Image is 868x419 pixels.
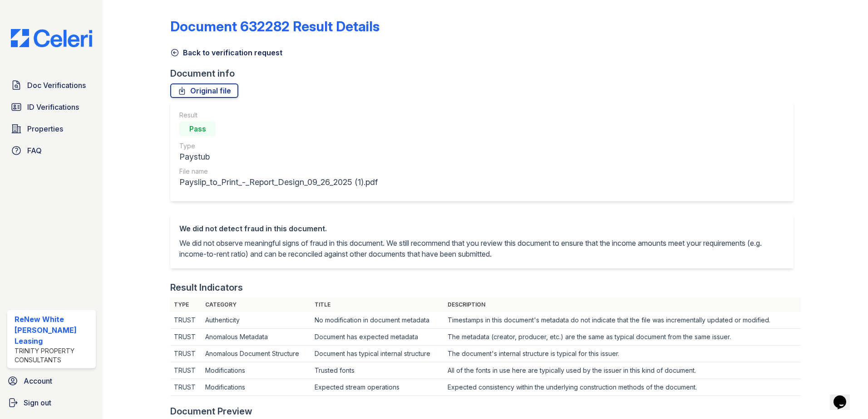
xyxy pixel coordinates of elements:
[170,297,202,312] th: Type
[15,314,92,346] div: ReNew White [PERSON_NAME] Leasing
[170,83,238,98] a: Original file
[7,141,96,160] a: FAQ
[7,120,96,138] a: Properties
[27,123,63,134] span: Properties
[179,122,216,136] div: Pass
[444,312,801,329] td: Timestamps in this document's metadata do not indicate that the file was incrementally updated or...
[179,176,378,189] div: Payslip_to_Print_-_Report_Design_09_26_2025 (1).pdf
[4,29,99,47] img: CE_Logo_Blue-a8612792a0a2168367f1c8372b55b34899dd931a85d93a1a3d3e32e68fde9ad4.png
[179,111,378,120] div: Result
[311,329,444,346] td: Document has expected metadata
[27,145,42,156] span: FAQ
[170,379,202,396] td: TRUST
[179,223,784,234] div: We did not detect fraud in this document.
[311,362,444,379] td: Trusted fonts
[170,329,202,346] td: TRUST
[170,346,202,362] td: TRUST
[4,372,99,390] a: Account
[170,312,202,329] td: TRUST
[179,151,378,163] div: Paystub
[202,329,311,346] td: Anomalous Metadata
[7,98,96,116] a: ID Verifications
[444,362,801,379] td: All of the fonts in use here are typically used by the issuer in this kind of document.
[202,297,311,312] th: Category
[311,312,444,329] td: No modification in document metadata
[170,405,252,418] div: Document Preview
[4,394,99,412] a: Sign out
[7,76,96,94] a: Doc Verifications
[202,362,311,379] td: Modifications
[830,383,859,410] iframe: chat widget
[170,281,243,294] div: Result Indicators
[170,47,282,58] a: Back to verification request
[202,379,311,396] td: Modifications
[444,329,801,346] td: The metadata (creator, producer, etc.) are the same as typical document from the same issuer.
[27,80,86,91] span: Doc Verifications
[202,346,311,362] td: Anomalous Document Structure
[202,312,311,329] td: Authenticity
[170,362,202,379] td: TRUST
[24,397,51,408] span: Sign out
[444,297,801,312] th: Description
[27,102,79,112] span: ID Verifications
[311,379,444,396] td: Expected stream operations
[444,346,801,362] td: The document's internal structure is typical for this issuer.
[444,379,801,396] td: Expected consistency within the underlying construction methods of the document.
[170,18,380,34] a: Document 632282 Result Details
[15,346,92,365] div: Trinity Property Consultants
[179,167,378,176] div: File name
[179,141,378,151] div: Type
[170,67,801,80] div: Document info
[311,297,444,312] th: Title
[311,346,444,362] td: Document has typical internal structure
[24,375,52,386] span: Account
[179,238,784,259] p: We did not observe meaningful signs of fraud in this document. We still recommend that you review...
